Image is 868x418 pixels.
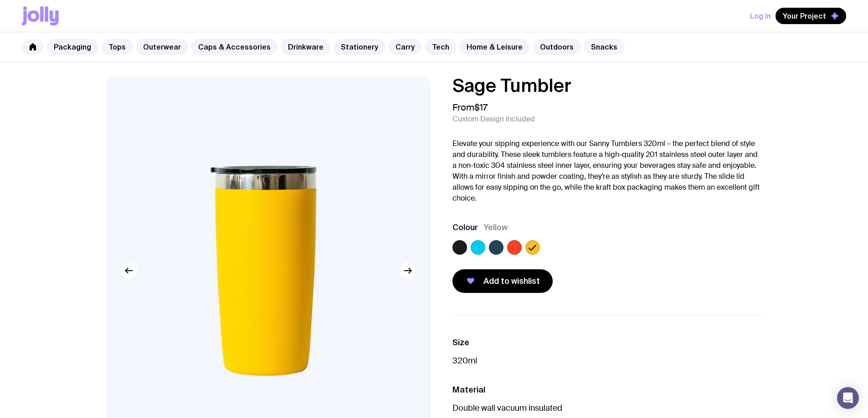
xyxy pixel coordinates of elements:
[452,403,762,413] p: Double wall vacuum insulated
[452,355,762,366] p: 320ml
[452,138,762,204] p: Elevate your sipping experience with our Sanny Tumblers 320ml – the perfect blend of style and du...
[452,269,553,293] button: Add to wishlist
[388,39,422,55] a: Carry
[750,8,771,24] button: Log In
[281,39,331,55] a: Drinkware
[483,222,508,233] span: Yellow
[584,39,625,55] a: Snacks
[46,39,98,55] a: Packaging
[483,276,540,287] span: Add to wishlist
[452,222,478,233] h3: Colour
[136,39,188,55] a: Outerwear
[452,102,488,113] span: From
[459,39,530,55] a: Home & Leisure
[452,337,762,348] h3: Size
[191,39,278,55] a: Caps & Accessories
[783,11,826,20] span: Your Project
[837,387,859,409] div: Open Intercom Messenger
[452,76,762,95] h1: Sage Tumbler
[425,39,457,55] a: Tech
[334,39,385,55] a: Stationery
[101,39,133,55] a: Tops
[452,384,762,395] h3: Material
[474,101,488,113] span: $17
[776,8,846,24] button: Your Project
[533,39,581,55] a: Outdoors
[452,115,535,124] span: Custom Design Included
